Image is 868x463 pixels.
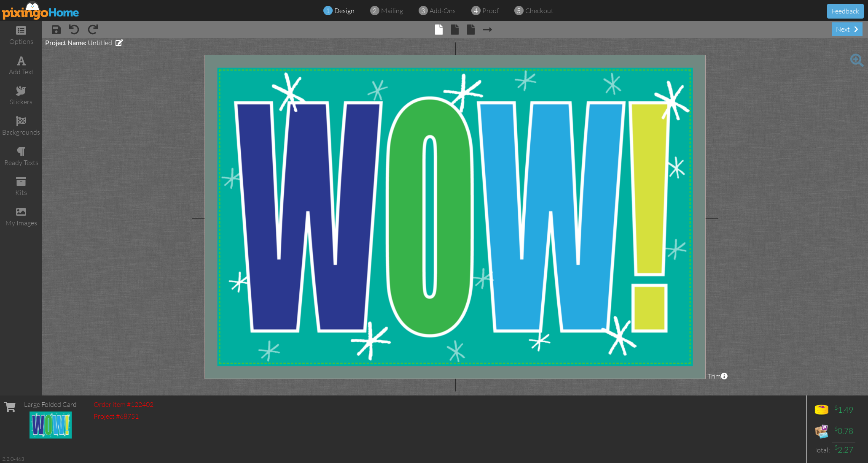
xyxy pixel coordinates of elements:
div: Project #68751 [94,412,153,421]
sup: $ [834,425,838,432]
iframe: Chat [868,463,868,463]
div: next [832,22,863,36]
span: add-ons [430,6,456,15]
sup: $ [834,444,838,451]
span: 3 [421,6,425,16]
img: 122402-1-1757357703903-f59cd928b27d43de-qa.jpg [30,412,72,439]
span: Untitled [88,38,112,47]
span: Project Name: [45,38,86,46]
img: pixingo logo [2,1,80,20]
sup: $ [834,404,838,411]
div: 2.2.0-463 [2,455,24,463]
span: proof [482,6,499,15]
span: 5 [517,6,521,16]
span: design [334,6,355,15]
div: Large Folded Card [24,400,77,409]
td: 2.27 [832,442,855,458]
div: Order item #122402 [94,400,153,409]
span: 4 [474,6,478,16]
img: expense-icon.png [813,423,830,440]
td: 0.78 [832,421,855,442]
span: Trim [708,371,728,381]
span: 1 [326,6,330,16]
td: Total: [811,442,832,458]
img: points-icon.png [813,402,830,419]
span: 2 [373,6,376,16]
button: Feedback [827,4,864,19]
td: 1.49 [832,400,855,421]
span: checkout [525,6,554,15]
span: mailing [381,6,403,15]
